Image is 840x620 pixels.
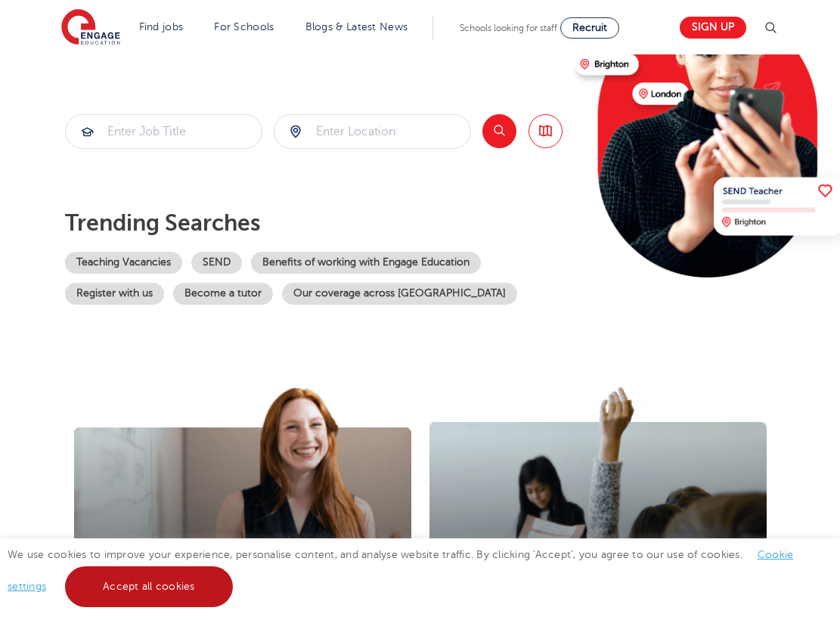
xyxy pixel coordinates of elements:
a: Recruit [560,17,619,39]
a: SEND [191,252,242,274]
span: Recruit [572,22,607,33]
a: Become a tutor [173,283,273,305]
div: Submit [65,114,262,149]
a: Accept all cookies [65,566,233,607]
a: Benefits of working with Engage Education [251,252,481,274]
a: Register with us [65,283,164,305]
img: Engage Education [61,9,120,47]
a: Teaching Vacancies [65,252,182,274]
a: Find jobs [139,21,184,33]
div: Submit [274,114,471,149]
a: Sign up [680,17,746,39]
a: Blogs & Latest News [305,21,408,33]
a: For Schools [214,21,274,33]
p: Trending searches [65,209,563,237]
span: Schools looking for staff [460,23,557,33]
span: We use cookies to improve your experience, personalise content, and analyse website traffic. By c... [8,549,793,592]
input: Submit [274,115,470,148]
input: Submit [66,115,262,148]
a: Our coverage across [GEOGRAPHIC_DATA] [282,283,517,305]
button: Search [482,114,516,148]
